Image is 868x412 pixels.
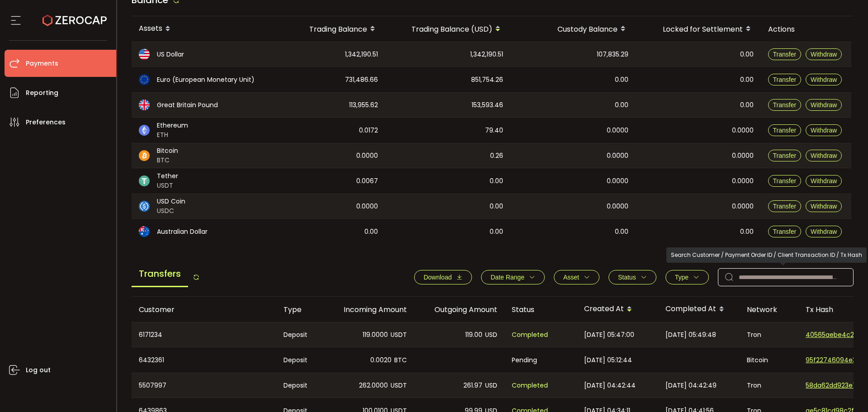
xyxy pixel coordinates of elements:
[740,322,798,347] div: Tron
[732,151,754,161] span: 0.0000
[607,125,628,136] span: 0.0000
[490,176,503,186] span: 0.00
[465,330,482,340] span: 119.00
[806,74,842,85] button: Withdraw
[768,175,802,187] button: Transfer
[773,127,797,134] span: Transfer
[665,270,709,284] button: Type
[132,347,276,373] div: 6432361
[424,274,452,281] span: Download
[811,152,837,159] span: Withdraw
[345,75,378,85] span: 731,486.66
[391,380,407,391] span: USDT
[512,330,548,340] span: Completed
[324,304,414,315] div: Incoming Amount
[356,201,378,212] span: 0.0000
[157,197,185,206] span: USD Coin
[414,270,472,284] button: Download
[370,355,392,365] span: 0.0020
[618,274,636,281] span: Status
[615,100,628,110] span: 0.00
[577,302,658,317] div: Created At
[356,176,378,186] span: 0.0067
[157,130,188,140] span: ETH
[806,226,842,237] button: Withdraw
[481,270,545,284] button: Date Range
[740,49,754,60] span: 0.00
[510,21,636,37] div: Custody Balance
[157,227,208,237] span: Australian Dollar
[665,380,717,391] span: [DATE] 04:42:49
[609,270,656,284] button: Status
[485,380,497,391] span: USD
[563,274,579,281] span: Asset
[394,355,407,365] span: BTC
[471,75,503,85] span: 851,754.26
[773,76,797,83] span: Transfer
[607,151,628,161] span: 0.0000
[811,76,837,83] span: Withdraw
[26,86,58,99] span: Reporting
[139,74,150,85] img: eur_portfolio.svg
[675,274,689,281] span: Type
[157,156,178,165] span: BTC
[132,322,276,347] div: 6171234
[740,75,754,85] span: 0.00
[463,380,482,391] span: 261.97
[385,21,510,37] div: Trading Balance (USD)
[806,150,842,161] button: Withdraw
[276,322,324,347] div: Deposit
[490,151,503,161] span: 0.26
[505,304,577,315] div: Status
[132,373,276,398] div: 5507997
[276,304,324,315] div: Type
[356,151,378,161] span: 0.0000
[615,227,628,237] span: 0.00
[658,302,740,317] div: Completed At
[773,177,797,185] span: Transfer
[740,347,798,373] div: Bitcoin
[157,75,255,85] span: Euro (European Monetary Unit)
[806,124,842,136] button: Withdraw
[276,373,324,398] div: Deposit
[636,21,761,37] div: Locked for Settlement
[773,228,797,235] span: Transfer
[811,127,837,134] span: Withdraw
[584,330,634,340] span: [DATE] 05:47:00
[806,48,842,60] button: Withdraw
[139,226,150,237] img: aud_portfolio.svg
[139,150,150,161] img: btc_portfolio.svg
[732,125,754,136] span: 0.0000
[811,177,837,185] span: Withdraw
[359,380,388,391] span: 262.0000
[768,48,802,60] button: Transfer
[584,380,636,391] span: [DATE] 04:42:44
[740,227,754,237] span: 0.00
[806,200,842,212] button: Withdraw
[740,373,798,398] div: Tron
[359,125,378,136] span: 0.0172
[157,50,184,59] span: US Dollar
[811,228,837,235] span: Withdraw
[763,314,868,412] div: Chat Widget
[768,150,802,161] button: Transfer
[485,330,497,340] span: USD
[607,176,628,186] span: 0.0000
[485,125,503,136] span: 79.40
[132,261,188,287] span: Transfers
[132,304,276,315] div: Customer
[414,304,505,315] div: Outgoing Amount
[364,227,378,237] span: 0.00
[615,75,628,85] span: 0.00
[768,200,802,212] button: Transfer
[806,99,842,111] button: Withdraw
[472,100,503,110] span: 153,593.46
[157,171,178,181] span: Tether
[490,201,503,212] span: 0.00
[666,247,867,263] div: Search Customer / Payment Order ID / Client Transaction ID / Tx Hash
[26,116,66,129] span: Preferences
[157,121,188,130] span: Ethereum
[157,206,185,216] span: USDC
[512,380,548,391] span: Completed
[811,101,837,109] span: Withdraw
